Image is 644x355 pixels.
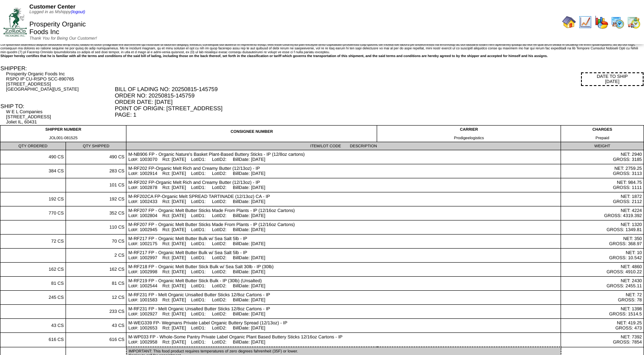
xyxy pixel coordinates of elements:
[126,220,561,235] td: M-RF207 FP - Organic Melt Butter Sticks Made From Plants - IP (12/16oz Cartons) Lot#: 1002945 Rct...
[29,3,75,10] span: Customer Center
[126,178,561,192] td: M-RF202 FP-Organic Melt Rich and Creamy Butter (12/13oz) - IP Lot#: 1002878 Rct: [DATE] LotID1: L...
[66,291,126,305] td: 12 CS
[561,263,644,277] td: NET: 4860 GROSS: 4910.22
[66,319,126,333] td: 43 CS
[0,126,126,142] td: SHIPPER NUMBER
[126,164,561,178] td: M-RF202 FP-Organic Melt Rich and Creamy Butter (12/13oz) - IP Lot#: 1002914 Rct: [DATE] LotID1: L...
[3,8,27,36] img: ZoRoCo_Logo(Green%26Foil)%20jpg.webp
[6,72,114,92] div: Prosperity Organic Foods Inc RSPO IP CU-RSPO SCC-890765 [STREET_ADDRESS] [GEOGRAPHIC_DATA][US_STATE]
[126,305,561,319] td: M-RF231 FP - Melt Organic Unsalted Butter Sticks 12/8oz Cartons - IP Lot#: 1002927 Rct: [DATE] Lo...
[66,235,126,249] td: 70 CS
[0,54,644,58] div: Shipper hereby certifies that he is familiar with all the terms and conditions of the said bill o...
[0,235,66,249] td: 72 CS
[66,150,126,164] td: 490 CS
[561,150,644,164] td: NET: 2940 GROSS: 3185
[578,15,592,29] img: line_graph.gif
[0,291,66,305] td: 245 CS
[66,263,126,277] td: 162 CS
[561,164,644,178] td: NET: 2759.25 GROSS: 3113
[66,178,126,192] td: 101 CS
[66,305,126,319] td: 233 CS
[66,206,126,220] td: 352 CS
[126,235,561,249] td: M-RF217 FP - Organic Melt Butter Bulk w/ Sea Salt 5lb - IP Lot#: 1002175 Rct: [DATE] LotID1: LotI...
[66,164,126,178] td: 283 CS
[29,10,85,14] span: Logged in as Mshippy
[29,36,97,41] span: Thank You for Being Our Customer!
[561,333,644,347] td: NET: 7392 GROSS: 7854
[561,277,644,291] td: NET: 2430 GROSS: 2455.11
[0,206,66,220] td: 770 CS
[126,319,561,333] td: M-WEG339 FP- Wegmans Private Label Organic Buttery Spread (12/13oz) - IP Lot#: 1002653 Rct: [DATE...
[561,249,644,263] td: NET: 10 GROSS: 10.542
[126,277,561,291] td: M-RF219 FP - Organic Melt Butter Stick Bulk - IP (30lb) (Unsalted) Lot#: 1002544 Rct: [DATE] LotI...
[611,15,624,29] img: calendarprod.gif
[66,249,126,263] td: 2 CS
[0,319,66,333] td: 43 CS
[126,192,561,206] td: M-RF202CA FP-Organic Melt SPREAD TARTINADE (12/13oz) CA - IP Lot#: 1002433 Rct: [DATE] LotID1: Lo...
[0,150,66,164] td: 490 CS
[561,305,644,319] td: NET: 1398 GROSS: 1514.5
[126,150,561,164] td: M-NB906 FP - Organic Nature's Basket Plant-Based Buttery Sticks - IP (12/8oz cartons) Lot#: 10030...
[126,263,561,277] td: M-RF218 FP - Organic Melt Butter Stick Bulk w/ Sea Salt 30lb - IP (30lb) Lot#: 1002998 Rct: [DATE...
[126,126,377,142] td: CONSIGNEE NUMBER
[581,72,644,86] div: DATE TO SHIP [DATE]
[0,65,114,72] div: SHIPPER:
[561,142,644,150] td: WEIGHT
[563,136,642,140] div: Prepaid
[126,291,561,305] td: M-RF231 FP - Melt Organic Unsalted Butter Sticks 12/8oz Cartons - IP Lot#: 1001583 Rct: [DATE] Lo...
[377,126,561,142] td: CARRIER
[561,178,644,192] td: NET: 984.75 GROSS: 1111
[29,21,86,36] span: Prosperity Organic Foods Inc
[627,15,641,29] img: calendarinout.gif
[561,220,644,235] td: NET: 1320 GROSS: 1349.81
[115,86,644,118] div: BILL OF LADING NO: 20250815-145759 ORDER NO: 20250815-145759 ORDER DATE: [DATE] POINT OF ORIGIN: ...
[66,142,126,150] td: QTY SHIPPED
[66,333,126,347] td: 616 CS
[126,206,561,220] td: M-RF207 FP - Organic Melt Butter Sticks Made From Plants - IP (12/16oz Cartons) Lot#: 1002804 Rct...
[126,249,561,263] td: M-RF217 FP - Organic Melt Butter Bulk w/ Sea Salt 5lb - IP Lot#: 1002997 Rct: [DATE] LotID1: LotI...
[126,142,561,150] td: ITEM/LOT CODE DESCRIPTION
[561,319,644,333] td: NET: 419.25 GROSS: 473
[0,333,66,347] td: 616 CS
[126,333,561,347] td: M-WP033 FP - Whole-Some Pantry Private Label Organic Plant Based Buttery Sticks 12/16oz Cartons -...
[6,109,114,125] div: W E L Companies [STREET_ADDRESS] Joliet IL, 60431
[0,103,114,109] div: SHIP TO:
[0,263,66,277] td: 162 CS
[66,192,126,206] td: 192 CS
[379,136,559,140] div: Prodigeelogistics
[0,192,66,206] td: 192 CS
[561,126,644,142] td: CHARGES
[561,192,644,206] td: NET: 1872 GROSS: 2112
[71,10,85,14] a: (logout)
[561,235,644,249] td: NET: 350 GROSS: 368.97
[561,291,644,305] td: NET: 72 GROSS: 78
[595,15,608,29] img: graph.gif
[66,277,126,291] td: 81 CS
[0,277,66,291] td: 81 CS
[0,164,66,178] td: 384 CS
[2,136,124,140] div: JOL001-081525
[562,15,576,29] img: home.gif
[0,142,66,150] td: QTY ORDERED
[66,220,126,235] td: 110 CS
[561,206,644,220] td: NET: 4224 GROSS: 4319.392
